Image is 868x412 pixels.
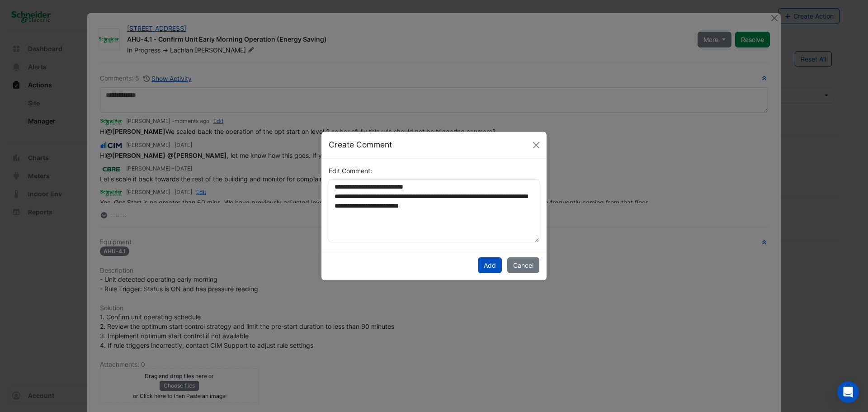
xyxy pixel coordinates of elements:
button: Close [529,138,543,152]
label: Edit Comment: [329,166,372,175]
h5: Create Comment [329,139,392,151]
div: Open Intercom Messenger [837,381,859,403]
button: Cancel [507,257,539,273]
button: Add [478,257,502,273]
